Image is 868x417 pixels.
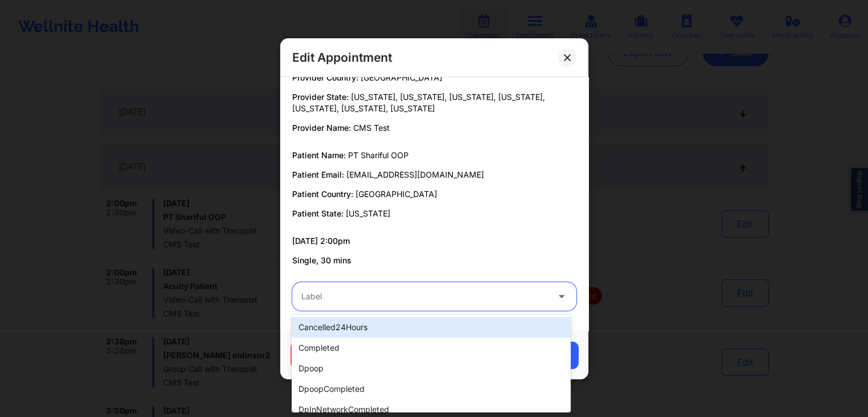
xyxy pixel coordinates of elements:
button: Cancel Appointment [290,342,408,369]
p: Single, 30 mins [292,255,576,266]
p: [DATE] 2:00pm [292,235,576,247]
div: dpoopCompleted [292,379,570,399]
p: Patient State: [292,208,576,219]
span: [GEOGRAPHIC_DATA] [356,189,437,199]
p: Patient Email: [292,169,576,181]
div: completed [292,338,570,358]
span: [US_STATE], [US_STATE], [US_STATE], [US_STATE], [US_STATE], [US_STATE], [US_STATE] [292,92,545,113]
p: Provider Country: [292,72,576,83]
span: [GEOGRAPHIC_DATA] [361,73,442,82]
p: Patient Country: [292,189,576,200]
div: dpoop [292,358,570,379]
span: CMS Test [353,123,390,133]
p: Provider State: [292,91,576,114]
p: Patient Name: [292,150,576,161]
button: Save Changes [486,342,578,369]
span: [US_STATE] [346,209,390,218]
span: PT Shariful OOP [348,150,409,160]
span: [EMAIL_ADDRESS][DOMAIN_NAME] [346,170,484,179]
div: cancelled24Hours [292,317,570,338]
p: Provider Name: [292,122,576,134]
h2: Edit Appointment [292,50,392,65]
